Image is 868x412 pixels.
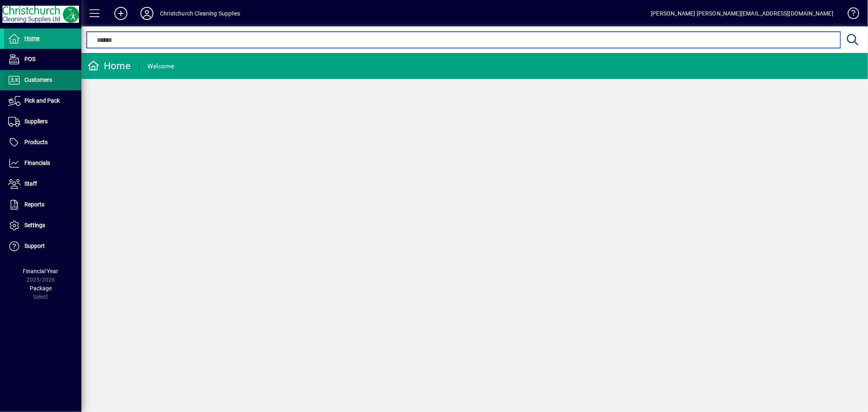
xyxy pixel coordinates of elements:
a: Financials [4,153,81,173]
a: POS [4,49,81,70]
div: Christchurch Cleaning Supplies [160,7,240,20]
a: Staff [4,174,81,194]
span: Products [24,139,48,145]
span: Package [30,285,52,291]
span: Reports [24,201,44,208]
span: Home [24,35,39,42]
div: Home [87,59,131,72]
a: Settings [4,215,81,236]
button: Profile [134,6,160,21]
a: Products [4,132,81,153]
a: Support [4,236,81,256]
span: Settings [24,222,45,228]
a: Customers [4,70,81,90]
span: POS [24,56,35,62]
button: Add [108,6,134,21]
span: Staff [24,180,37,187]
div: Welcome [147,60,175,73]
a: Pick and Pack [4,91,81,111]
a: Suppliers [4,112,81,132]
span: Customers [24,77,52,83]
span: Pick and Pack [24,97,60,104]
span: Suppliers [24,118,48,125]
a: Reports [4,195,81,215]
span: Support [24,243,45,249]
div: [PERSON_NAME] [PERSON_NAME][EMAIL_ADDRESS][DOMAIN_NAME] [651,7,833,20]
a: Knowledge Base [842,2,858,28]
span: Financial Year [23,268,59,274]
span: Financials [24,160,50,166]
